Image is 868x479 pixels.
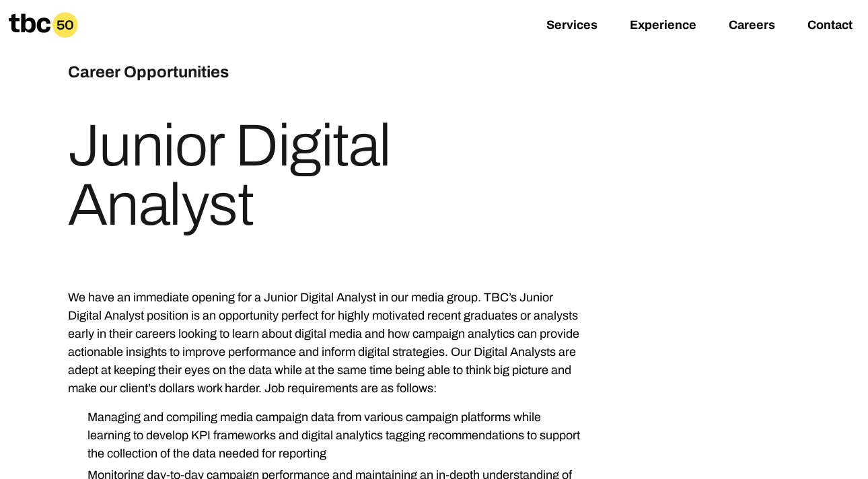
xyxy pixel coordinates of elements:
[546,18,598,34] a: Services
[729,18,775,34] a: Careers
[77,408,585,463] li: Managing and compiling media campaign data from various campaign platforms while learning to deve...
[807,18,853,34] a: Contact
[68,116,585,235] h1: Junior Digital Analyst
[630,18,696,34] a: Experience
[68,60,391,84] h3: Career Opportunities
[68,289,585,398] p: We have an immediate opening for a Junior Digital Analyst in our media group. TBC’s Junior Digita...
